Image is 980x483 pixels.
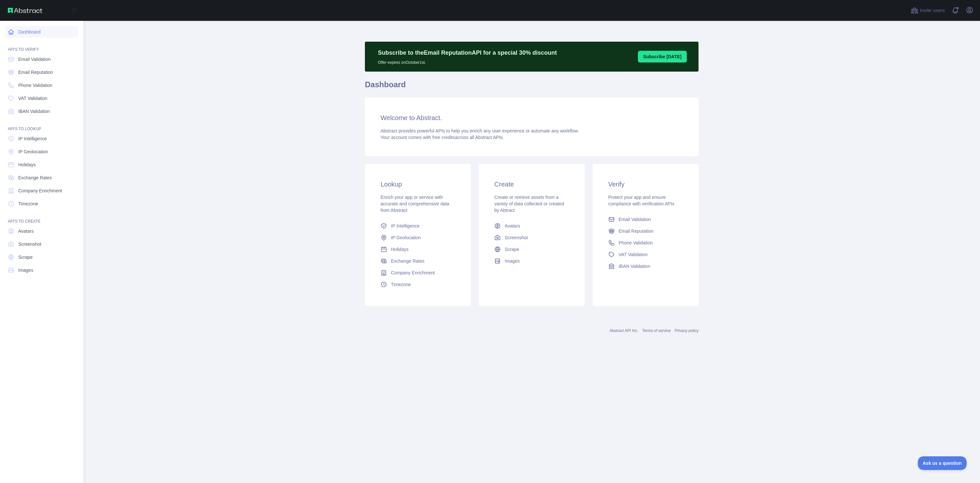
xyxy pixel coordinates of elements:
[18,254,33,260] span: Scrape
[5,251,78,263] a: Scrape
[381,113,683,122] h3: Welcome to Abstract.
[606,237,685,249] a: Phone Validation
[494,180,569,189] h3: Create
[18,200,38,207] span: Timezone
[432,135,455,140] span: free credits
[18,148,48,155] span: IP Geolocation
[5,238,78,250] a: Screenshot
[378,232,458,243] a: IP Geolocation
[18,228,34,234] span: Avatars
[5,79,78,91] a: Phone Validation
[391,281,411,288] span: Timezone
[381,180,455,189] h3: Lookup
[18,187,62,194] span: Company Enrichment
[675,328,699,333] a: Privacy policy
[606,249,685,260] a: VAT Validation
[381,195,449,213] span: Enrich your app or service with accurate and comprehensive data from Abstract
[5,39,78,52] div: API'S TO VERIFY
[391,234,421,241] span: IP Geolocation
[381,135,504,140] span: Your account comes with across all Abstract APIs.
[381,128,579,133] span: Abstract provides powerful APIs to help you enrich any user experience or automate any workflow.
[918,456,967,470] iframe: Toggle Customer Support
[5,185,78,197] a: Company Enrichment
[5,146,78,158] a: IP Geolocation
[505,258,520,264] span: Images
[391,246,409,253] span: Holidays
[391,258,425,264] span: Exchange Rates
[18,241,41,247] span: Screenshot
[18,267,33,273] span: Images
[5,105,78,117] a: IBAN Validation
[492,255,571,267] a: Images
[505,223,520,229] span: Avatars
[378,48,557,57] p: Subscribe to the Email Reputation API for a special 30 % discount
[8,8,42,13] img: Abstract API
[18,82,52,89] span: Phone Validation
[5,26,78,38] a: Dashboard
[18,174,52,181] span: Exchange Rates
[909,5,946,16] button: Invite users
[619,228,654,234] span: Email Reputation
[378,243,458,255] a: Holidays
[608,180,683,189] h3: Verify
[378,255,458,267] a: Exchange Rates
[18,161,36,168] span: Holidays
[18,69,53,76] span: Email Reputation
[638,51,687,62] button: Subscribe [DATE]
[492,220,571,232] a: Avatars
[18,135,47,142] span: IP Intelligence
[505,234,528,241] span: Screenshot
[378,57,557,65] p: Offer expires on October 1st.
[378,279,458,290] a: Timezone
[5,53,78,65] a: Email Validation
[5,92,78,104] a: VAT Validation
[619,216,651,223] span: Email Validation
[5,118,78,131] div: API'S TO LOOKUP
[492,232,571,243] a: Screenshot
[619,251,648,258] span: VAT Validation
[5,159,78,171] a: Holidays
[18,95,47,102] span: VAT Validation
[642,328,670,333] a: Terms of service
[492,243,571,255] a: Scrape
[378,220,458,232] a: IP Intelligence
[606,214,685,225] a: Email Validation
[378,267,458,279] a: Company Enrichment
[608,195,674,206] span: Protect your app and ensure compliance with verification APIs
[920,7,945,14] span: Invite users
[619,240,653,246] span: Phone Validation
[505,246,519,253] span: Scrape
[5,66,78,78] a: Email Reputation
[365,79,699,95] h1: Dashboard
[606,260,685,272] a: IBAN Validation
[610,328,639,333] a: Abstract API Inc.
[5,264,78,276] a: Images
[18,56,50,62] span: Email Validation
[18,108,50,115] span: IBAN Validation
[619,263,650,269] span: IBAN Validation
[5,172,78,184] a: Exchange Rates
[606,225,685,237] a: Email Reputation
[5,225,78,237] a: Avatars
[5,198,78,210] a: Timezone
[5,133,78,145] a: IP Intelligence
[5,211,78,224] div: API'S TO CREATE
[391,223,420,229] span: IP Intelligence
[494,195,564,213] span: Create or retrieve assets from a variety of data collected or created by Abtract
[391,269,435,276] span: Company Enrichment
